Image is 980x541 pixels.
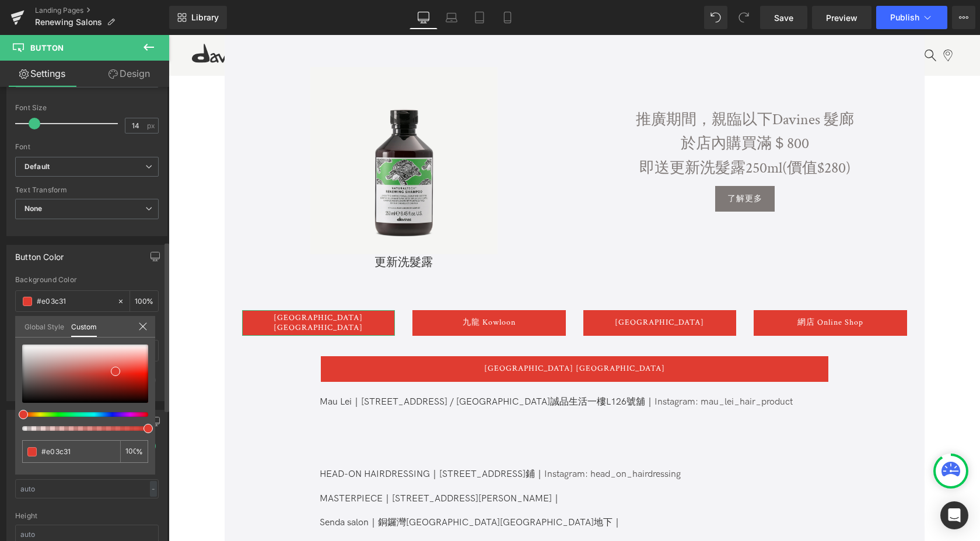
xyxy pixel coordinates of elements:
[732,6,755,29] button: Redo
[30,43,64,52] span: Button
[890,13,919,22] span: Publish
[826,12,857,24] span: Preview
[466,6,494,29] a: Tablet
[87,61,171,87] a: Design
[952,6,975,29] button: More
[940,501,968,529] div: Open Intercom Messenger
[35,6,169,15] a: Landing Pages
[812,6,871,29] a: Preview
[409,6,437,29] a: Desktop
[494,6,521,29] a: Mobile
[876,6,947,29] button: Publish
[437,6,466,29] a: Laptop
[120,440,148,463] div: %
[35,17,102,27] span: Renewing Salons
[704,6,727,29] button: Undo
[71,316,97,337] a: Custom
[774,12,793,24] span: Save
[24,316,64,336] a: Global Style
[169,6,227,29] a: New Library
[191,12,219,23] span: Library
[41,445,116,458] input: Color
